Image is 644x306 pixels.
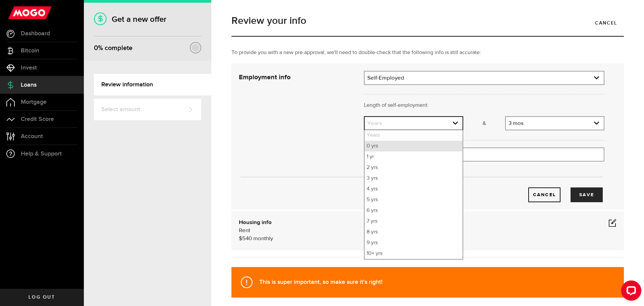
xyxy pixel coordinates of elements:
[94,44,98,52] span: 0
[259,278,382,286] strong: This is super important, so make sure it's right!
[365,205,463,216] li: 6 yrs
[365,194,463,205] li: 5 yrs
[231,49,624,57] p: To provide you with a new pre-approval, we'll need to double-check that the following info is sti...
[506,117,604,130] a: expand select
[239,220,272,225] b: Housing info
[463,120,505,128] p: &
[94,14,201,24] h1: Get a new offer
[242,236,252,242] span: 540
[29,295,55,300] span: Log out
[616,278,644,306] iframe: LiveChat chat widget
[364,101,604,110] p: Length of self-employment:
[21,48,39,54] span: Bitcoin
[365,130,463,141] li: Years
[365,173,463,184] li: 3 yrs
[21,116,54,122] span: Credit Score
[365,72,604,84] a: expand select
[239,228,250,233] span: Rent
[94,99,201,120] a: Select amount
[239,236,242,242] span: $
[231,16,624,26] h1: Review your info
[365,141,463,151] li: 0 yrs
[94,42,132,54] div: % complete
[571,187,603,202] button: Save
[365,151,463,162] li: 1 yr
[21,82,37,88] span: Loans
[239,74,290,81] strong: Employment info
[253,236,273,242] span: monthly
[365,216,463,227] li: 7 yrs
[365,248,463,259] li: 10+ yrs
[365,117,463,130] a: expand select
[21,133,43,139] span: Account
[365,237,463,248] li: 9 yrs
[588,16,624,30] a: Cancel
[365,184,463,194] li: 4 yrs
[365,227,463,237] li: 8 yrs
[528,187,560,202] button: Cancel
[21,65,37,71] span: Invest
[94,74,211,95] a: Review information
[21,99,47,105] span: Mortgage
[21,151,62,157] span: Help & Support
[21,31,50,37] span: Dashboard
[365,162,463,173] li: 2 yrs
